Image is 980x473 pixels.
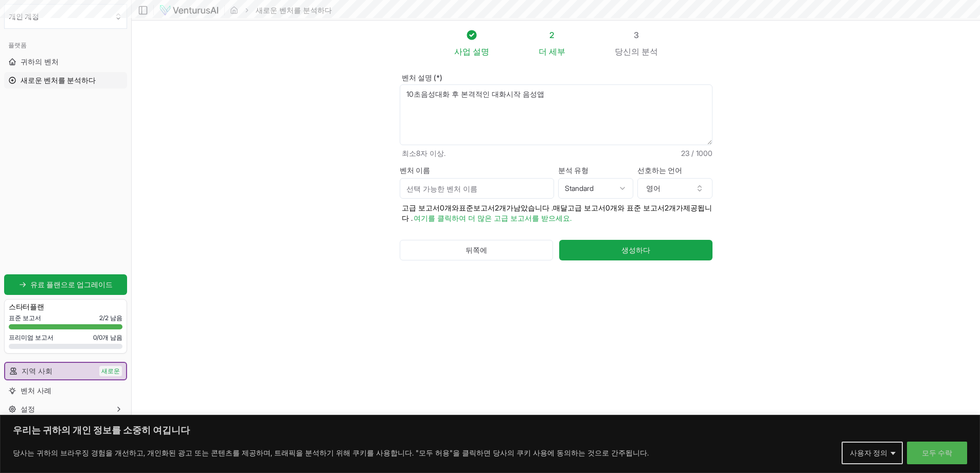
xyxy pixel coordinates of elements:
[4,72,127,89] a: 새로운 벤처를 분석하다
[473,203,495,212] font: 보고서
[459,203,473,212] font: 표준
[473,46,489,57] font: 설명
[416,149,420,157] font: 8
[642,46,658,57] font: 분석
[9,334,54,341] font: 프리미엄 보고서
[567,203,605,212] font: 고급 보고서
[402,203,440,212] font: 고급 보고서
[615,46,639,57] font: 당신의
[30,302,44,311] font: 플랜
[681,149,712,157] font: 23 / 1000
[637,166,682,174] font: 선호하는 언어
[13,425,190,435] font: 우리는 귀하의 개인 정보를 소중히 여깁니다
[414,214,572,222] font: 여기를 클릭하여 더 많은 고급 보고서를 받으세요.
[21,405,35,413] font: 설정
[539,46,547,57] font: 더
[549,46,565,57] font: 세부
[549,30,554,40] font: 2
[454,46,471,57] font: 사업
[400,178,554,199] input: 선택 가능한 벤처 이름
[907,442,967,464] button: 모두 수락
[605,203,665,212] font: 0개와 표준 보고서
[103,314,105,322] font: /
[5,363,126,379] a: 지역 사회새로운
[420,149,446,157] font: 자 이상.
[13,448,649,457] font: 당사는 귀하의 브라우징 경험을 개선하고, 개인화된 광고 또는 콘텐츠를 제공하며, 트래픽을 분석하기 위해 쿠키를 사용합니다. "모두 허용"을 클릭하면 당사의 쿠키 사용에 동의하...
[402,149,416,157] font: 최소
[21,76,96,84] font: 새로운 벤처를 분석하다
[495,203,513,212] font: 2개가
[513,203,553,212] font: 남았습니다 .
[4,274,127,295] a: 유료 플랜으로 업그레이드
[553,203,567,212] font: 매달
[93,334,97,341] font: 0
[110,334,122,341] font: 남음
[665,203,683,212] font: 2개가
[402,73,442,82] font: 벤처 설명 (*)
[99,334,109,341] font: 0개
[97,334,99,341] font: /
[559,240,712,260] button: 생성하다
[558,166,589,174] font: 분석 유형
[110,314,122,322] font: 남음
[683,203,698,212] font: 제공
[634,30,639,40] font: 3
[22,366,52,375] font: 지역 사회
[21,386,51,395] font: 벤처 사례
[9,314,41,322] font: 표준 보고서
[4,382,127,399] a: 벤처 사례
[400,240,554,260] button: 뒤쪽에
[621,246,650,254] font: 생성하다
[4,401,127,417] button: 설정
[400,166,430,174] font: 벤처 이름
[646,184,661,192] font: 영어
[922,448,952,457] font: 모두 수락
[4,54,127,70] a: 귀하의 벤처
[466,246,487,254] font: 뒤쪽에
[105,314,109,322] font: 2
[8,41,27,49] font: 플랫폼
[440,203,459,212] font: 0개와
[9,302,30,311] font: 스타터
[30,280,113,289] font: 유료 플랜으로 업그레이드
[842,442,903,464] button: 사용자 정의
[99,314,103,322] font: 2
[101,367,120,375] font: 새로운
[850,448,887,457] font: 사용자 정의
[21,57,59,66] font: 귀하의 벤처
